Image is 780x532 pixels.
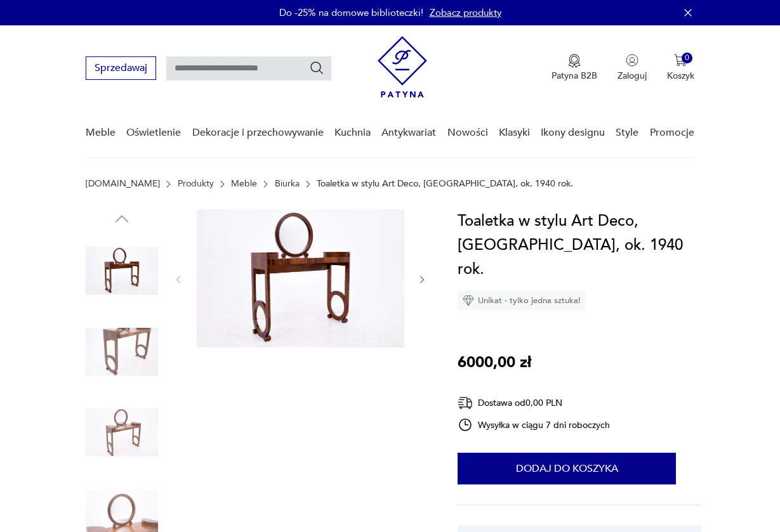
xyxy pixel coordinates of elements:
img: Ikonka użytkownika [626,54,638,67]
button: Szukaj [309,60,324,75]
p: 6000,00 zł [458,351,531,375]
button: Zaloguj [618,54,647,82]
img: Ikona dostawy [458,395,473,411]
a: Oświetlenie [126,108,181,157]
img: Zdjęcie produktu Toaletka w stylu Art Deco, Polska, ok. 1940 rok. [86,396,158,469]
a: Style [616,108,638,157]
img: Patyna - sklep z meblami i dekoracjami vintage [378,36,427,98]
div: Dostawa od 0,00 PLN [458,395,610,411]
img: Zdjęcie produktu Toaletka w stylu Art Deco, Polska, ok. 1940 rok. [197,209,404,347]
button: Dodaj do koszyka [458,453,676,484]
a: Meble [231,179,257,189]
div: 0 [682,53,692,63]
img: Ikona diamentu [463,295,474,306]
p: Patyna B2B [552,70,597,82]
img: Zdjęcie produktu Toaletka w stylu Art Deco, Polska, ok. 1940 rok. [86,235,158,307]
button: 0Koszyk [667,54,694,82]
p: Toaletka w stylu Art Deco, [GEOGRAPHIC_DATA], ok. 1940 rok. [317,179,573,189]
img: Ikona medalu [568,54,581,68]
a: Kuchnia [334,108,371,157]
a: Zobacz produkty [430,6,501,19]
p: Zaloguj [618,70,647,82]
a: Produkty [178,179,214,189]
div: Wysyłka w ciągu 7 dni roboczych [458,417,610,432]
a: [DOMAIN_NAME] [86,179,160,189]
a: Dekoracje i przechowywanie [192,108,324,157]
a: Ikony designu [541,108,605,157]
a: Biurka [275,179,300,189]
a: Klasyki [499,108,530,157]
a: Meble [86,108,116,157]
a: Nowości [447,108,488,157]
button: Sprzedawaj [86,56,156,80]
p: Do -25% na domowe biblioteczki! [279,6,423,19]
button: Patyna B2B [552,54,597,82]
a: Ikona medaluPatyna B2B [552,54,597,82]
p: Koszyk [667,70,694,82]
a: Antykwariat [381,108,436,157]
a: Sprzedawaj [86,65,156,74]
a: Promocje [650,108,694,157]
img: Zdjęcie produktu Toaletka w stylu Art Deco, Polska, ok. 1940 rok. [86,316,158,388]
div: Unikat - tylko jedna sztuka! [458,291,586,310]
h1: Toaletka w stylu Art Deco, [GEOGRAPHIC_DATA], ok. 1940 rok. [458,209,701,282]
img: Ikona koszyka [674,54,687,67]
